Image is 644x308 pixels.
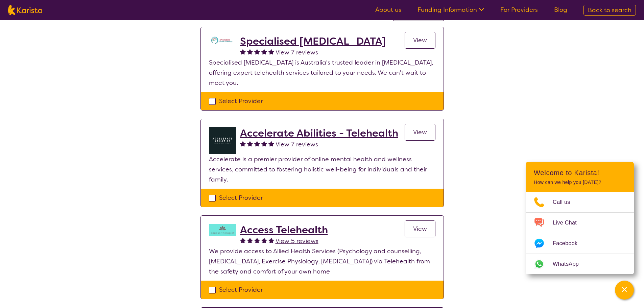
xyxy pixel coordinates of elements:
img: fullstar [240,141,246,146]
a: Blog [554,6,567,14]
a: Accelerate Abilities - Telehealth [240,127,398,139]
a: Back to search [583,5,636,16]
a: View [405,124,435,141]
a: Access Telehealth [240,224,328,236]
a: Specialised [MEDICAL_DATA] [240,35,386,47]
img: Karista logo [8,5,42,15]
img: byb1jkvtmcu0ftjdkjvo.png [209,127,236,154]
img: fullstar [268,141,274,146]
img: fullstar [268,49,274,54]
a: View 7 reviews [276,47,318,57]
img: fullstar [268,237,274,243]
a: View [405,32,435,49]
span: View 7 reviews [276,140,318,148]
span: Back to search [588,6,631,14]
p: We provide access to Allied Health Services (Psychology and counselling, [MEDICAL_DATA], Exercise... [209,246,435,277]
button: Channel Menu [615,281,634,300]
img: fullstar [254,237,260,243]
a: View 5 reviews [276,236,318,246]
span: Call us [553,197,578,207]
img: fullstar [254,49,260,54]
img: fullstar [240,237,246,243]
img: fullstar [247,237,253,243]
span: View 5 reviews [276,237,318,245]
span: Live Chat [553,218,585,228]
img: fullstar [240,49,246,54]
p: How can we help you [DATE]? [534,180,626,185]
img: tc7lufxpovpqcirzzyzq.png [209,35,236,45]
h2: Welcome to Karista! [534,169,626,177]
a: Funding Information [418,6,484,14]
ul: Choose channel [526,192,634,274]
img: fullstar [261,141,267,146]
a: About us [375,6,401,14]
img: fullstar [261,49,267,54]
a: For Providers [500,6,538,14]
a: View 7 reviews [276,139,318,149]
img: fullstar [254,141,260,146]
span: Facebook [553,238,586,248]
p: Specialised [MEDICAL_DATA] is Australia's trusted leader in [MEDICAL_DATA], offering expert teleh... [209,57,435,88]
span: View 7 reviews [276,48,318,56]
p: Accelerate is a premier provider of online mental health and wellness services, committed to fost... [209,154,435,185]
img: fullstar [247,141,253,146]
span: View [413,128,427,136]
img: fullstar [261,237,267,243]
img: fullstar [247,49,253,54]
a: View [405,220,435,237]
div: Channel Menu [526,162,634,274]
span: View [413,225,427,233]
a: Web link opens in a new tab. [526,254,634,274]
span: View [413,36,427,44]
span: WhatsApp [553,259,587,269]
img: hzy3j6chfzohyvwdpojv.png [209,224,236,236]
